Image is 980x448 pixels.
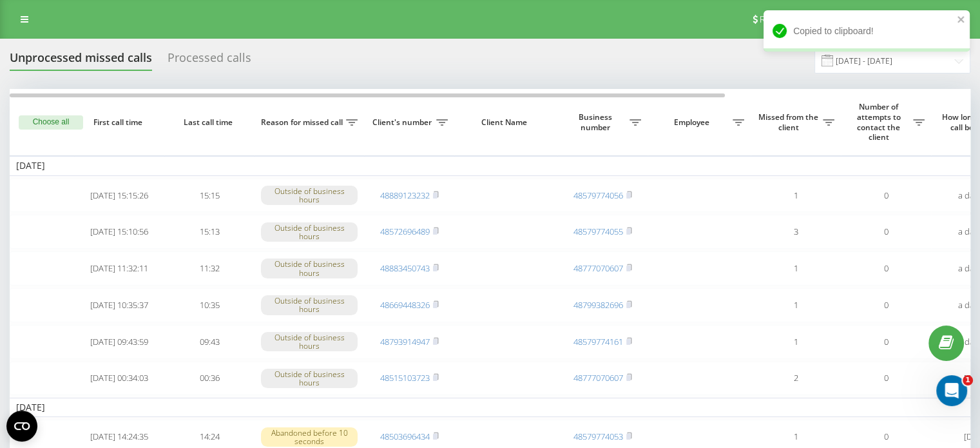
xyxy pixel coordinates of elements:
[74,362,164,396] td: [DATE] 00:34:03
[6,411,37,442] button: Open CMP widget
[261,332,358,351] div: Outside of business hours
[760,14,828,24] span: Referral program
[936,375,967,406] iframe: Intercom live chat
[261,295,358,315] div: Outside of business hours
[84,117,154,128] span: First call time
[261,222,358,242] div: Outside of business hours
[261,117,346,128] span: Reason for missed call
[564,112,629,132] span: Business number
[573,372,623,384] a: 48777070607
[19,115,83,130] button: Choose all
[261,186,358,205] div: Outside of business hours
[164,362,255,396] td: 00:36
[164,215,255,249] td: 15:13
[573,190,623,201] a: 48579774056
[380,431,430,442] a: 48503696434
[370,117,436,128] span: Client's number
[74,251,164,286] td: [DATE] 11:32:11
[751,362,841,396] td: 2
[380,299,430,311] a: 48669448326
[573,299,623,311] a: 48799382696
[10,51,152,71] div: Unprocessed missed calls
[380,372,430,384] a: 48515103723
[261,258,358,278] div: Outside of business hours
[847,102,913,142] span: Number of attempts to contact the client
[751,325,841,359] td: 1
[573,431,623,442] a: 48579774053
[841,288,931,322] td: 0
[957,14,966,26] button: close
[74,179,164,213] td: [DATE] 15:15:26
[841,325,931,359] td: 0
[175,117,244,128] span: Last call time
[751,288,841,322] td: 1
[74,215,164,249] td: [DATE] 15:10:56
[465,117,546,128] span: Client Name
[764,10,970,52] div: Copied to clipboard!
[573,226,623,237] a: 48579774055
[168,51,251,71] div: Processed calls
[573,336,623,347] a: 48579774161
[841,251,931,286] td: 0
[841,215,931,249] td: 0
[841,179,931,213] td: 0
[963,375,973,385] span: 1
[164,288,255,322] td: 10:35
[164,325,255,359] td: 09:43
[380,190,430,201] a: 48889123232
[164,179,255,213] td: 15:15
[164,251,255,286] td: 11:32
[380,262,430,274] a: 48883450743
[261,369,358,388] div: Outside of business hours
[751,179,841,213] td: 1
[74,325,164,359] td: [DATE] 09:43:59
[380,226,430,237] a: 48572696489
[654,117,733,128] span: Employee
[751,215,841,249] td: 3
[757,112,823,132] span: Missed from the client
[841,362,931,396] td: 0
[74,288,164,322] td: [DATE] 10:35:37
[751,251,841,286] td: 1
[261,427,358,447] div: Abandoned before 10 seconds
[573,262,623,274] a: 48777070607
[380,336,430,347] a: 48793914947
